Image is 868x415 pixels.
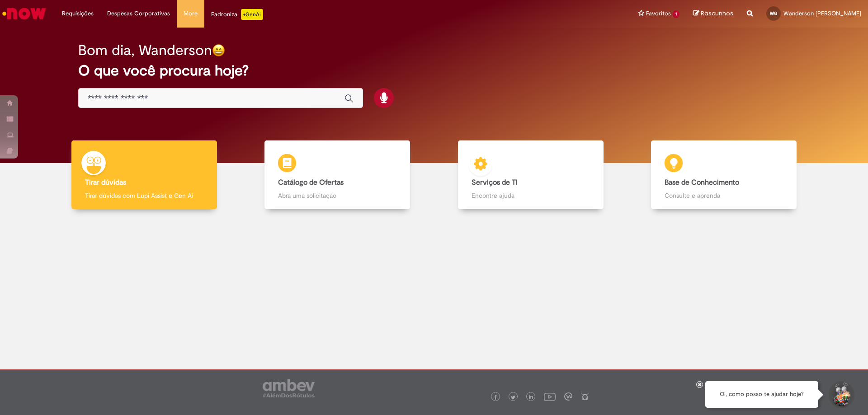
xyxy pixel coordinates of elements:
img: logo_footer_workplace.png [564,392,572,401]
a: Base de Conhecimento Consulte e aprenda [627,140,821,210]
b: Catálogo de Ofertas [278,178,344,187]
span: Wanderson [PERSON_NAME] [783,9,861,17]
span: Favoritos [646,9,671,18]
p: Abra uma solicitação [278,191,396,200]
h2: Bom dia, Wanderson [78,42,212,58]
img: logo_footer_facebook.png [493,395,498,400]
a: Tirar dúvidas Tirar dúvidas com Lupi Assist e Gen Ai [47,140,241,210]
span: More [184,9,198,18]
p: Consulte e aprenda [665,191,783,200]
div: Padroniza [211,9,263,20]
b: Base de Conhecimento [665,178,739,187]
span: Despesas Corporativas [107,9,170,18]
button: Iniciar Conversa de Suporte [827,381,854,408]
b: Tirar dúvidas [85,178,126,187]
span: WG [770,10,777,16]
img: logo_footer_naosei.png [581,392,589,401]
b: Serviços de TI [472,178,518,187]
a: Serviços de TI Encontre ajuda [434,140,627,210]
a: Rascunhos [693,9,733,18]
img: happy-face.png [212,44,225,57]
span: Requisições [62,9,94,18]
img: logo_footer_ambev_rotulo_gray.png [263,379,315,397]
a: Catálogo de Ofertas Abra uma solicitação [241,140,434,210]
img: logo_footer_twitter.png [511,395,515,400]
p: +GenAi [241,9,263,20]
img: ServiceNow [1,5,47,23]
p: Tirar dúvidas com Lupi Assist e Gen Ai [85,191,203,200]
h2: O que você procura hoje? [78,63,790,79]
div: Oi, como posso te ajudar hoje? [705,381,818,408]
img: logo_footer_linkedin.png [529,395,533,400]
img: logo_footer_youtube.png [544,391,556,402]
p: Encontre ajuda [472,191,590,200]
span: Rascunhos [701,9,733,18]
span: 1 [673,10,679,18]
